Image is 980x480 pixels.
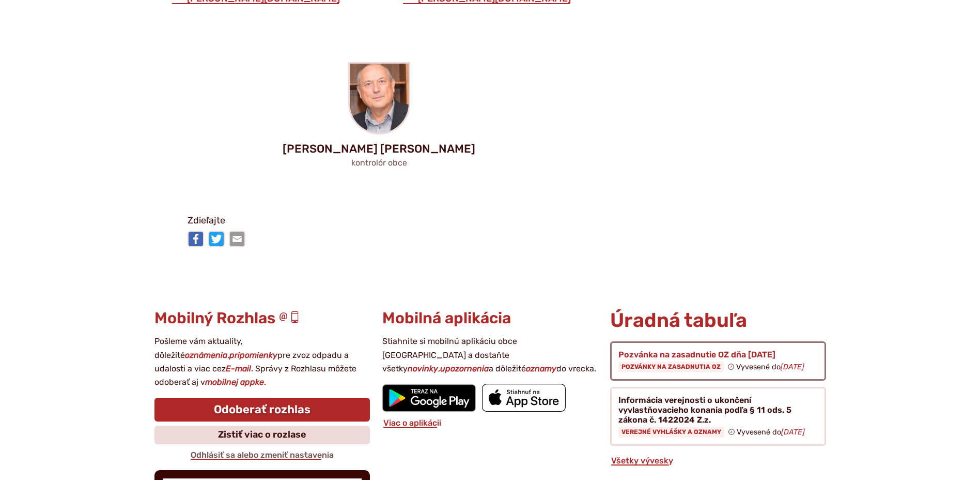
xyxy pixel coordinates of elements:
[610,310,826,332] h2: Úradná tabuľa
[229,350,277,360] strong: pripomienky
[154,335,370,389] p: Pošleme vám aktuality, dôležité , pre zvoz odpadu a udalosti a viac cez . Správy z Rozhlasu môžet...
[171,143,587,155] p: [PERSON_NAME] [PERSON_NAME]
[408,364,438,373] strong: novinky
[610,387,826,446] a: Informácia verejnosti o ukončení vyvlastňovacieho konania podľa § 11 ods. 5 zákona č. 1422024 Z.z...
[190,450,335,460] a: Odhlásiť sa alebo zmeniť nastavenia
[154,426,370,444] a: Zistiť viac o rozlase
[382,335,598,376] p: Stiahnite si mobilnú aplikáciu obce [GEOGRAPHIC_DATA] a dostaňte všetky , a dôležité do vrecka.
[154,310,370,327] h3: Mobilný Rozhlas
[482,384,566,412] img: Prejsť na mobilnú aplikáciu Sekule v App Store
[610,456,674,466] a: Všetky vývesky
[154,398,370,422] a: Odoberať rozhlas
[526,364,556,373] strong: oznamy
[382,310,598,327] h3: Mobilná aplikácia
[188,231,204,247] img: Zdieľať na Facebooku
[229,231,245,247] img: Zdieľať e-mailom
[382,384,476,412] img: Prejsť na mobilnú aplikáciu Sekule v službe Google Play
[382,418,442,428] a: Viac o aplikácii
[208,231,225,247] img: Zdieľať na Twitteri
[350,64,409,133] img: Jano
[205,377,264,387] strong: mobilnej appke
[440,364,489,373] strong: upozornenia
[171,158,587,168] p: kontrolór obce
[185,350,227,360] strong: oznámenia
[188,213,637,229] p: Zdieľajte
[610,341,826,381] a: Pozvánka na zasadnutie OZ dňa [DATE] Pozvánky na zasadnutia OZ Vyvesené do[DATE]
[226,364,251,373] strong: E-mail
